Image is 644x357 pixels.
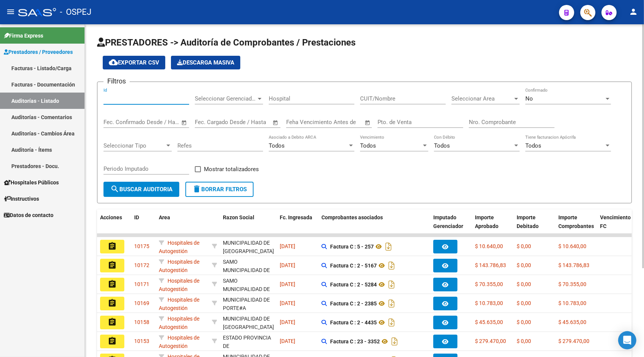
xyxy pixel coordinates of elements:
span: [DATE] [280,243,295,249]
span: Borrar Filtros [192,186,247,193]
span: Firma Express [4,31,43,40]
span: $ 45.635,00 [475,319,503,325]
span: Todos [525,142,541,149]
span: Instructivos [4,195,39,203]
span: Importe Comprobantes [558,214,594,229]
strong: Factura C : 23 - 3352 [330,338,380,344]
i: Descargar documento [387,316,396,329]
span: $ 0,00 [517,338,531,344]
div: MUNICIPALIDAD DE [GEOGRAPHIC_DATA] [223,315,274,332]
span: Seleccionar Gerenciador [195,95,256,102]
span: - OSPEJ [60,4,91,20]
strong: Factura C : 2 - 4435 [330,319,377,326]
i: Descargar documento [390,335,400,348]
span: [DATE] [280,319,295,325]
datatable-header-cell: Area [156,209,209,243]
span: [DATE] [280,262,295,268]
app-download-masive: Descarga masiva de comprobantes (adjuntos) [171,56,240,69]
input: End date [226,119,263,126]
span: Hospitales Públicos [4,178,59,187]
span: $ 70.355,00 [475,281,503,287]
strong: Factura C : 2 - 5284 [330,282,377,288]
datatable-header-cell: Importe Comprobantes [555,209,597,243]
span: Imputado Gerenciador [433,214,463,229]
datatable-header-cell: Acciones [97,209,131,243]
button: Buscar Auditoria [103,182,179,197]
span: $ 10.783,00 [558,300,586,306]
span: Exportar CSV [109,59,159,66]
span: Vencimiento FC [600,214,631,229]
datatable-header-cell: Importe Aprobado [472,209,514,243]
span: Importe Debitado [517,214,539,229]
span: Hospitales de Autogestión [159,259,199,274]
mat-icon: search [110,184,119,193]
span: Datos de contacto [4,211,53,219]
strong: Factura C : 2 - 2385 [330,300,377,307]
mat-icon: menu [6,7,15,16]
span: $ 0,00 [517,319,531,325]
span: Area [159,214,170,220]
datatable-header-cell: Comprobantes asociados [318,209,430,243]
span: Buscar Auditoria [110,186,172,193]
span: $ 279.470,00 [475,338,506,344]
i: Descargar documento [387,297,396,310]
span: [DATE] [280,338,295,344]
span: Importe Aprobado [475,214,498,229]
span: Hospitales de Autogestión [159,278,199,293]
button: Open calendar [364,118,372,127]
span: 10175 [134,243,149,249]
span: PRESTADORES -> Auditoría de Comprobantes / Prestaciones [97,37,356,48]
datatable-header-cell: Importe Debitado [514,209,555,243]
span: Hospitales de Autogestión [159,297,199,311]
span: $ 0,00 [517,243,531,249]
div: SAMO MUNICIPALIDAD DE MORENO [223,258,274,283]
span: Hospitales de Autogestión [159,335,199,349]
span: $ 143.786,83 [475,262,506,268]
datatable-header-cell: Vencimiento FC [597,209,639,243]
input: Start date [195,119,219,126]
span: Todos [269,142,285,149]
input: End date [135,119,172,126]
div: - 33999001179 [223,277,274,293]
mat-icon: assignment [108,261,117,270]
div: SAMO MUNICIPALIDAD DE MORENO [223,277,274,302]
span: $ 143.786,83 [558,262,589,268]
datatable-header-cell: Razon Social [220,209,277,243]
strong: Factura C : 2 - 5167 [330,263,377,269]
button: Open calendar [271,118,280,127]
div: MUNICIPALIDAD DE [GEOGRAPHIC_DATA] [223,239,274,256]
span: Razon Social [223,214,254,220]
button: Descarga Masiva [171,56,240,69]
i: Descargar documento [384,241,393,253]
span: 10172 [134,262,149,268]
div: Open Intercom Messenger [618,331,636,349]
span: Prestadores / Proveedores [4,48,73,56]
span: 10153 [134,338,149,344]
span: $ 10.640,00 [475,243,503,249]
mat-icon: person [629,7,638,16]
span: $ 279.470,00 [558,338,589,344]
span: [DATE] [280,300,295,306]
strong: Factura C : 5 - 257 [330,244,374,250]
mat-icon: assignment [108,337,117,346]
span: Hospitales de Autogestión [159,316,199,330]
span: Acciones [100,214,122,220]
span: Comprobantes asociados [321,214,383,220]
h3: Filtros [103,76,130,86]
datatable-header-cell: ID [131,209,156,243]
span: Seleccionar Area [451,95,513,102]
div: - 30999273250 [223,315,274,330]
button: Exportar CSV [103,56,165,69]
div: - 30673377544 [223,333,274,349]
span: ID [134,214,139,220]
span: $ 0,00 [517,281,531,287]
mat-icon: assignment [108,318,117,327]
span: Todos [360,142,376,149]
span: $ 0,00 [517,262,531,268]
span: Todos [434,142,450,149]
span: Mostrar totalizadores [204,165,259,174]
i: Descargar documento [387,278,396,291]
span: Descarga Masiva [177,59,234,66]
datatable-header-cell: Imputado Gerenciador [430,209,472,243]
mat-icon: assignment [108,299,117,308]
